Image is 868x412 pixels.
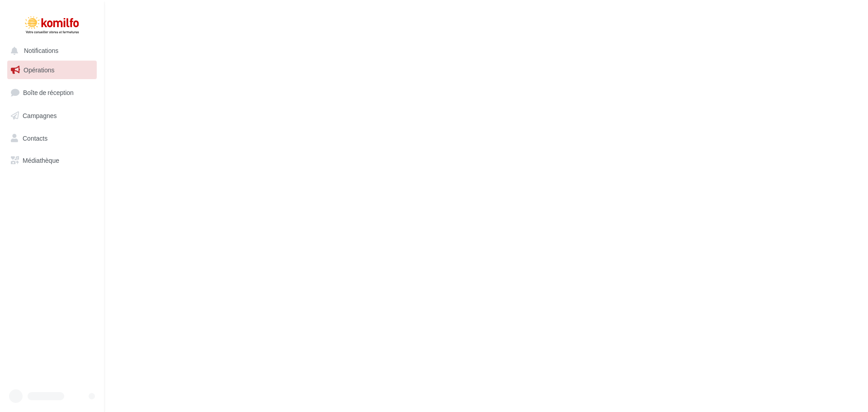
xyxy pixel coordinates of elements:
[23,156,59,164] span: Médiathèque
[23,89,74,96] span: Boîte de réception
[23,112,57,119] span: Campagnes
[5,106,99,125] a: Campagnes
[23,134,47,142] span: Contacts
[5,83,99,102] a: Boîte de réception
[5,129,99,148] a: Contacts
[5,151,99,170] a: Médiathèque
[24,47,58,55] span: Notifications
[24,66,54,74] span: Opérations
[5,61,99,80] a: Opérations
